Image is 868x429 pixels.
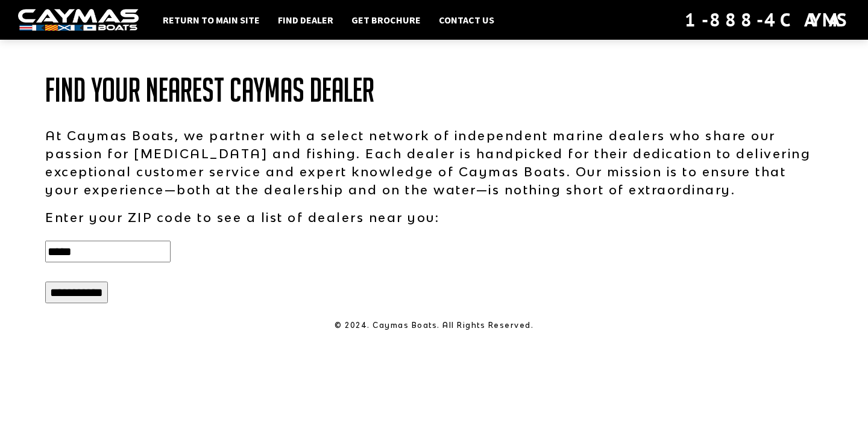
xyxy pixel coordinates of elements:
p: At Caymas Boats, we partner with a select network of independent marine dealers who share our pas... [45,126,823,199]
a: Return to main site [157,12,266,28]
img: white-logo-c9c8dbefe5ff5ceceb0f0178aa75bf4bb51f6bca0971e226c86eb53dfe498488.png [18,9,139,31]
p: Enter your ZIP code to see a list of dealers near you: [45,208,823,226]
a: Find Dealer [272,12,339,28]
div: 1-888-4CAYMAS [685,7,850,33]
h1: Find Your Nearest Caymas Dealer [45,72,823,108]
a: Contact Us [433,12,500,28]
p: © 2024. Caymas Boats. All Rights Reserved. [45,320,823,331]
a: Get Brochure [345,12,427,28]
